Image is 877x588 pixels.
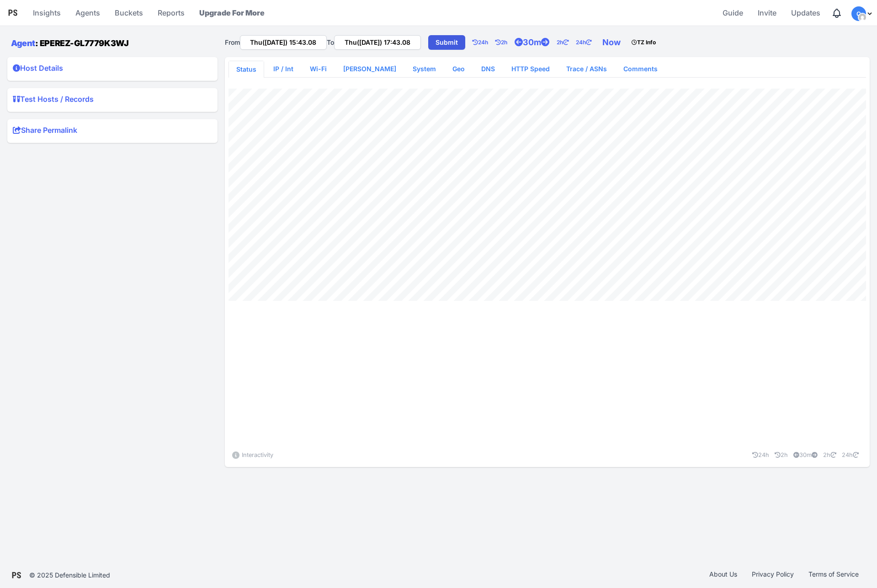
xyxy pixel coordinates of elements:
[229,61,264,78] a: Status
[473,33,495,52] a: 24h
[111,2,147,24] a: Buckets
[719,2,747,24] a: Guide
[576,33,599,52] a: 24h
[72,2,104,24] a: Agents
[754,2,780,24] a: Invite
[723,4,743,22] span: Guide
[154,2,188,24] a: Reports
[303,61,334,77] a: Wi-Fi
[13,63,212,77] summary: Host Details
[702,570,744,581] a: About Us
[445,61,472,77] a: Geo
[29,2,64,24] a: Insights
[266,61,301,77] a: IP / Int
[474,61,502,77] a: DNS
[771,451,788,458] a: 2h
[632,39,656,46] strong: TZ Info
[504,61,557,77] a: HTTP Speed
[515,33,557,52] a: 30m
[196,2,268,24] a: Upgrade For More
[801,570,866,581] a: Terms of Service
[749,451,769,458] a: 24h
[787,2,824,24] a: Updates
[831,8,842,19] div: Notifications
[856,11,861,17] span: C
[838,451,866,458] a: 24h
[859,14,866,21] img: 6cc88d1a146005bc7e340ef926b6e280.png
[791,4,820,22] span: Updates
[790,451,818,458] a: 30m
[13,94,212,108] summary: Test Hosts / Records
[495,33,515,52] a: 2h
[559,61,614,77] a: Trace / ASNs
[851,6,873,21] div: Profile Menu
[327,38,334,47] label: To
[405,61,443,77] a: System
[225,38,240,47] label: From
[819,451,836,458] a: 2h
[29,571,110,580] div: © 2025 Defensible Limited
[599,33,628,52] a: Now
[11,38,35,48] a: Agent
[557,33,576,52] a: 2h
[242,451,273,458] small: Interactivity
[616,61,665,77] a: Comments
[13,125,212,139] summary: Share Permalink
[11,37,134,49] h1: : EPEREZ-GL7779K3WJ
[744,570,801,581] a: Privacy Policy
[336,61,404,77] a: [PERSON_NAME]
[428,35,465,50] a: Submit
